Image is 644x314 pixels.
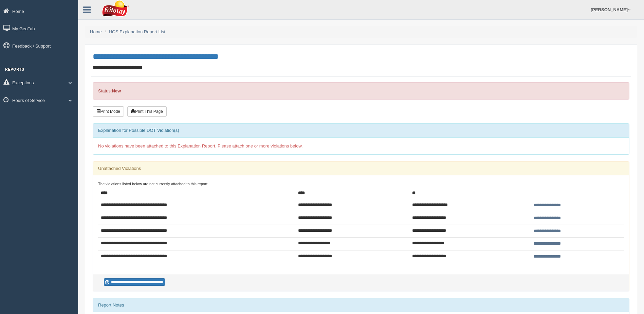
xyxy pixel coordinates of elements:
div: Unattached Violations [93,162,629,175]
small: The violations listed below are not currently attached to this report: [98,182,208,186]
strong: New [112,88,121,93]
button: Print Mode [93,106,124,117]
a: HOS Explanation Report List [109,29,165,34]
div: Status: [93,82,629,100]
button: Print This Page [127,106,167,117]
span: No violations have been attached to this Explanation Report. Please attach one or more violations... [98,143,303,149]
div: Report Notes [93,298,629,312]
a: Home [90,29,102,34]
div: Explanation for Possible DOT Violation(s) [93,124,629,137]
